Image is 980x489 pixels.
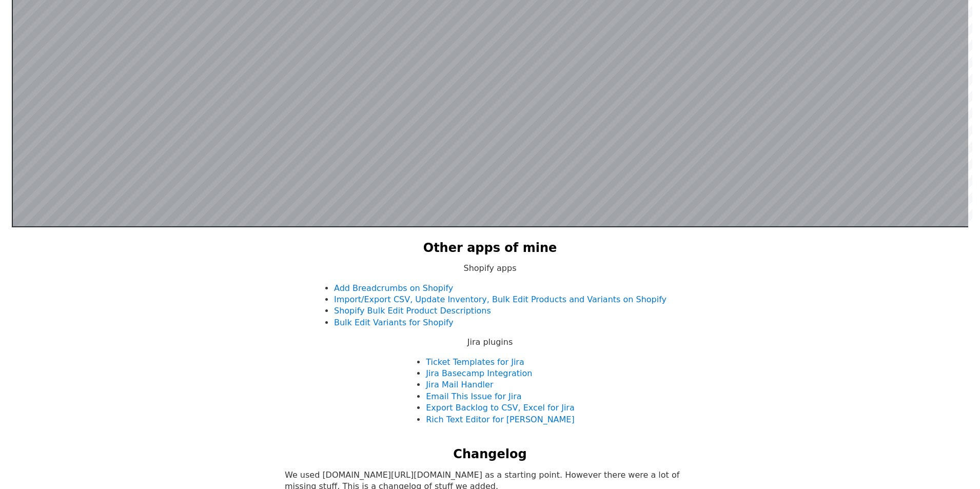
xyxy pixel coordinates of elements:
[426,392,521,401] a: Email This Issue for Jira
[334,295,667,304] a: Import/Export CSV, Update Inventory, Bulk Edit Products and Variants on Shopify
[334,318,454,327] a: Bulk Edit Variants for Shopify
[453,446,526,463] h2: Changelog
[426,415,574,424] a: Rich Text Editor for [PERSON_NAME]
[426,403,574,413] a: Export Backlog to CSV, Excel for Jira
[334,306,491,316] a: Shopify Bulk Edit Product Descriptions
[334,283,453,293] a: Add Breadcrumbs on Shopify
[426,357,524,367] a: Ticket Templates for Jira
[426,368,532,378] a: Jira Basecamp Integration
[423,240,557,257] h2: Other apps of mine
[426,380,493,389] a: Jira Mail Handler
